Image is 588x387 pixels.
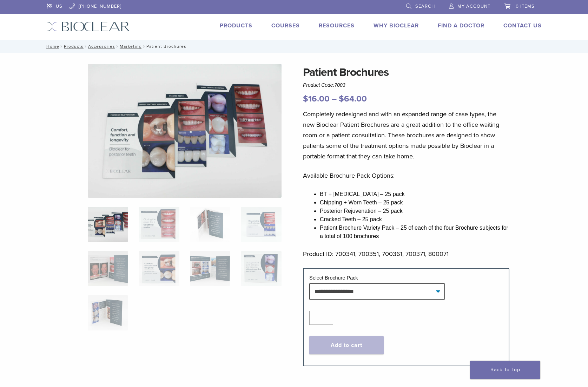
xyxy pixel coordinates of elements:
[438,22,484,29] a: Find A Doctor
[220,22,252,29] a: Products
[241,251,281,286] img: Patient Brochures - Image 8
[88,251,128,286] img: Patient Brochures - Image 5
[88,207,128,242] img: New-Patient-Brochures_All-Four-1920x1326-1-324x324.jpg
[64,44,84,49] a: Products
[190,251,230,286] img: Patient Brochures - Image 7
[303,94,330,104] bdi: 16.00
[339,94,367,104] bdi: 64.00
[303,249,509,259] p: Product ID: 700341, 700351, 700361, 700371, 800071
[415,4,435,9] span: Search
[303,94,308,104] span: $
[320,215,509,224] li: Cracked Teeth – 25 pack
[470,361,540,379] a: Back To Top
[320,207,509,215] li: Posterior Rejuvenation – 25 pack
[303,170,509,181] p: Available Brochure Pack Options:
[320,198,509,207] li: Chipping + Worn Teeth – 25 pack
[309,336,384,354] button: Add to cart
[339,94,344,104] span: $
[190,207,230,242] img: Patient Brochures - Image 3
[84,45,88,48] span: /
[47,21,130,32] img: Bioclear
[88,295,128,330] img: Patient Brochures - Image 9
[115,45,120,48] span: /
[320,190,509,198] li: BT + [MEDICAL_DATA] – 25 pack
[303,109,509,162] p: Completely redesigned and with an expanded range of case types, the new Bioclear Patient Brochure...
[41,40,547,53] nav: Patient Brochures
[88,44,115,49] a: Accessories
[120,44,142,49] a: Marketing
[335,82,345,88] span: 7003
[241,207,281,242] img: Patient Brochures - Image 4
[503,22,542,29] a: Contact Us
[320,224,509,241] li: Patient Brochure Variety Pack – 25 of each of the four Brochure subjects for a total of 100 broch...
[319,22,355,29] a: Resources
[303,82,345,88] span: Product Code:
[516,4,535,9] span: 0 items
[457,4,490,9] span: My Account
[374,22,419,29] a: Why Bioclear
[139,207,179,242] img: Patient Brochures - Image 2
[88,64,282,198] img: New-Patient-Brochures_All-Four-1920x1326-1.jpg
[139,251,179,286] img: Patient Brochures - Image 6
[332,94,337,104] span: –
[142,45,146,48] span: /
[271,22,300,29] a: Courses
[44,44,59,49] a: Home
[303,64,509,81] h1: Patient Brochures
[59,45,64,48] span: /
[309,275,358,281] label: Select Brochure Pack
